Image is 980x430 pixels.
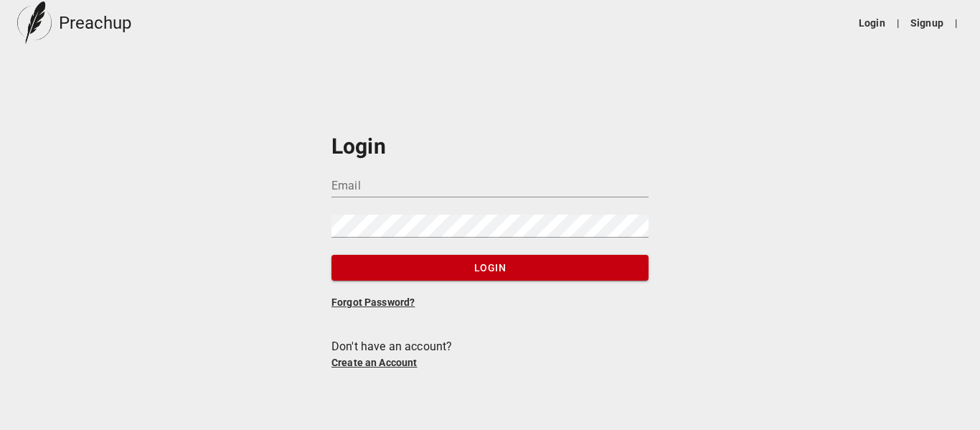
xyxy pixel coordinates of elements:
span: Login [343,259,637,277]
a: Signup [910,16,943,30]
h3: Login [331,132,649,163]
li: | [949,16,963,30]
button: Login [331,255,649,281]
img: preachup-logo.png [17,1,52,45]
a: Forgot Password? [331,296,415,308]
a: Create an Account [331,357,418,368]
li: | [891,16,905,30]
a: Login [859,16,885,30]
h5: Preachup [59,11,131,34]
div: Don't have an account? [331,338,649,355]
